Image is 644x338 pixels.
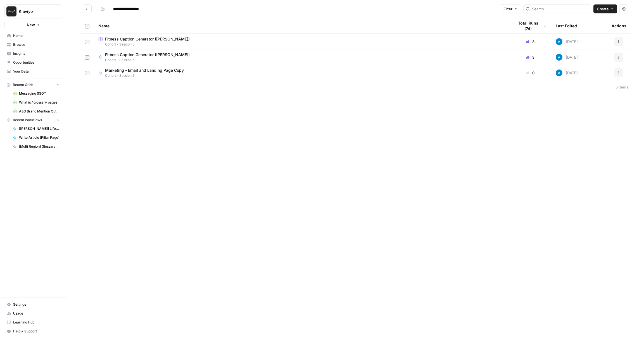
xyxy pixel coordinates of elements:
a: Home [4,31,62,40]
span: Filter [503,6,512,12]
span: Learning Hub [13,320,60,325]
a: Write Article [Pillar Page] [10,133,62,142]
div: 0 [514,70,547,76]
a: Messaging SSOT [10,89,62,98]
a: [[PERSON_NAME]] Lifecycle Competitive Campaign [10,124,62,133]
div: 3 [514,39,547,44]
span: Help + Support [13,329,60,334]
button: Recent Workflows [4,116,62,124]
a: Insights [4,49,62,58]
span: What is / glossary pages [19,100,60,105]
span: Marketing - Email and Landing Page Copy [105,68,184,73]
span: New [27,22,35,28]
button: Create [593,4,617,13]
div: [DATE] [556,54,578,61]
a: Marketing - Email and Landing Page CopyCohort - Session 5 [98,68,505,78]
a: What is / glossary pages [10,98,62,107]
span: Create [597,6,609,12]
span: Recent Workflows [13,118,42,123]
div: 3 [514,54,547,60]
div: 3 Items [616,84,628,90]
span: Insights [13,51,60,56]
div: Name [98,18,505,33]
div: Last Edited [556,18,577,33]
div: Actions [612,18,626,33]
a: Opportunities [4,58,62,67]
span: Cohort - Session 5 [105,57,194,63]
button: Help + Support [4,327,62,336]
span: Opportunities [13,60,60,65]
img: o3cqybgnmipr355j8nz4zpq1mc6x [556,54,562,61]
span: Klaviyo [19,9,53,14]
span: Write Article [Pillar Page] [19,135,60,140]
span: Settings [13,302,60,307]
span: Recent Grids [13,82,33,87]
span: [Multi Region] Glossary Page [19,144,60,149]
img: o3cqybgnmipr355j8nz4zpq1mc6x [556,38,562,45]
a: AEO Brand Mention Outreach (1) [10,107,62,116]
span: Fitness Caption Generator ([PERSON_NAME]) [105,36,190,42]
a: Your Data [4,67,62,76]
button: Recent Grids [4,81,62,89]
div: Total Runs (7d) [514,18,547,33]
a: [Multi Region] Glossary Page [10,142,62,151]
span: Fitness Caption Generator ([PERSON_NAME]) [105,52,190,57]
img: o3cqybgnmipr355j8nz4zpq1mc6x [556,69,562,76]
span: Messaging SSOT [19,91,60,96]
a: Settings [4,300,62,309]
span: AEO Brand Mention Outreach (1) [19,109,60,114]
div: [DATE] [556,69,578,76]
a: Browse [4,40,62,49]
button: New [4,21,62,29]
button: Workspace: Klaviyo [4,4,62,18]
div: [DATE] [556,38,578,45]
button: Go back [83,4,92,13]
a: Learning Hub [4,318,62,327]
span: Home [13,33,60,38]
span: Cohort - Session 5 [105,73,188,78]
a: Usage [4,309,62,318]
span: [[PERSON_NAME]] Lifecycle Competitive Campaign [19,126,60,131]
button: Filter [500,4,521,13]
span: Browse [13,42,60,47]
a: Fitness Caption Generator ([PERSON_NAME])Cohort - Session 5 [98,52,505,63]
a: Fitness Caption Generator ([PERSON_NAME])Cohort - Session 5 [98,36,505,47]
img: Klaviyo Logo [6,6,16,16]
span: Usage [13,311,60,316]
span: Your Data [13,69,60,74]
input: Search [532,6,589,12]
span: Cohort - Session 5 [98,42,505,47]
